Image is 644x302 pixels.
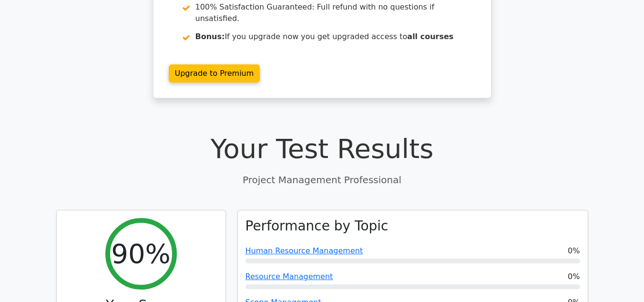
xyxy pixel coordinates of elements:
[568,271,580,282] span: 0%
[56,133,588,165] h1: Your Test Results
[56,173,588,187] p: Project Management Professional
[169,64,260,83] a: Upgrade to Premium
[245,272,333,281] a: Resource Management
[568,245,580,257] span: 0%
[245,246,363,255] a: Human Resource Management
[111,238,170,270] h2: 90%
[245,218,388,234] h3: Performance by Topic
